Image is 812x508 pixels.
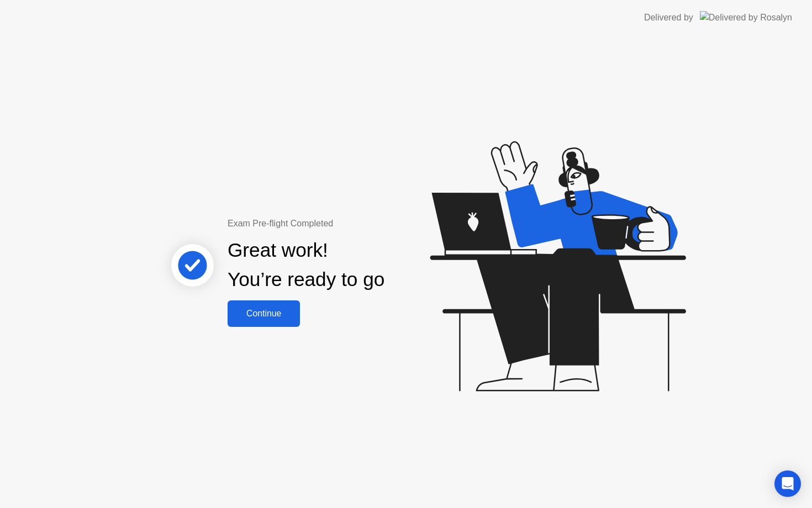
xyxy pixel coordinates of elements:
[228,217,456,230] div: Exam Pre-flight Completed
[228,300,300,327] button: Continue
[228,236,384,294] div: Great work! You’re ready to go
[774,470,801,497] div: Open Intercom Messenger
[700,11,792,24] img: Delivered by Rosalyn
[231,309,297,319] div: Continue
[644,11,693,24] div: Delivered by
